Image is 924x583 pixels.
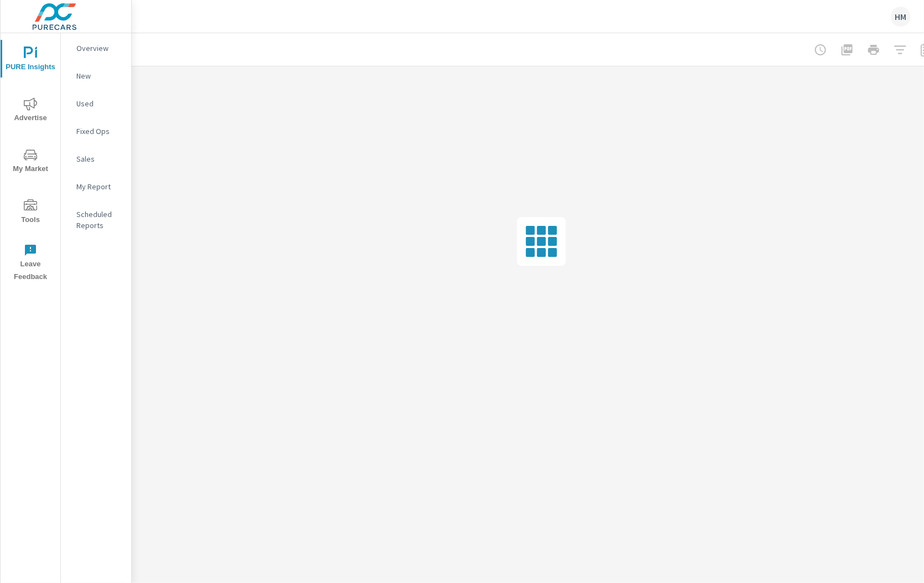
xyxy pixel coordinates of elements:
div: nav menu [1,33,60,288]
div: New [61,68,131,84]
div: Used [61,95,131,112]
p: Scheduled Reports [76,209,122,231]
p: Overview [76,43,122,54]
p: Fixed Ops [76,126,122,137]
p: New [76,70,122,81]
span: PURE Insights [4,47,57,74]
div: Sales [61,151,131,167]
span: Leave Feedback [4,244,57,283]
div: Overview [61,40,131,56]
div: Scheduled Reports [61,206,131,234]
p: My Report [76,181,122,192]
span: Advertise [4,97,57,125]
div: HM [891,7,911,27]
p: Used [76,98,122,109]
span: Tools [4,199,57,226]
span: My Market [4,148,57,176]
p: Sales [76,153,122,164]
div: Fixed Ops [61,123,131,140]
div: My Report [61,178,131,195]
